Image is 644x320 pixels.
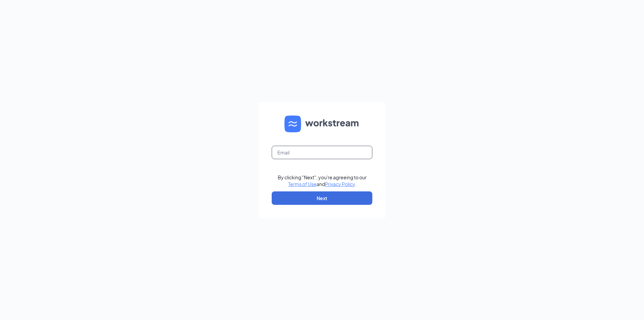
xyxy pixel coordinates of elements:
[288,181,317,187] a: Terms of Use
[272,146,372,159] input: Email
[278,174,367,187] div: By clicking "Next", you're agreeing to our and .
[272,191,372,205] button: Next
[284,116,360,132] img: WS logo and Workstream text
[325,181,355,187] a: Privacy Policy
